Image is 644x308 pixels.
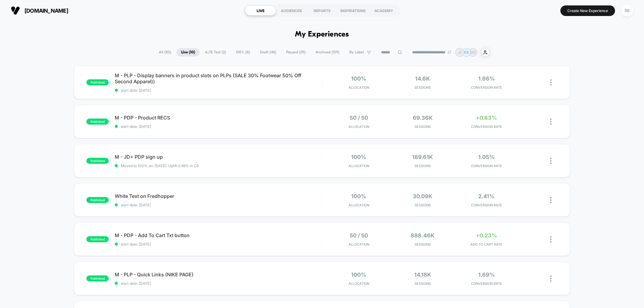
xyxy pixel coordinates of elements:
[86,79,109,85] span: published
[9,6,70,15] button: [DOMAIN_NAME]
[115,88,322,93] span: start date: [DATE]
[115,203,322,207] span: start date: [DATE]
[115,242,322,246] span: start date: [DATE]
[115,281,322,286] span: start date: [DATE]
[115,72,322,84] span: M - PLP - Display banners in product slots on PLPs (SALE 30% Footwear 50% Off Second Apparel))
[24,8,68,14] span: [DOMAIN_NAME]
[121,164,199,168] span: Moved to 100% on: [DATE] . Uplift: 2.98% in CR
[368,6,399,15] div: ACADEMY
[413,115,433,121] span: 69.36k
[351,193,366,199] span: 100%
[231,48,255,56] span: 100% ( 8 )
[560,5,615,16] button: Create New Experience
[415,75,430,82] span: 14.6k
[456,125,517,129] span: CONVERSION RATE
[620,5,635,17] button: RB
[392,203,453,207] span: Sessions
[550,79,552,86] img: close
[412,154,433,160] span: 189.61k
[351,75,366,82] span: 100%
[276,6,307,15] div: AUDIENCES
[348,281,369,286] span: Allocation
[348,203,369,207] span: Allocation
[550,158,552,164] img: close
[411,232,434,239] span: 888.46k
[478,154,495,160] span: 1.05%
[464,50,469,55] p: RB
[338,6,368,15] div: INSPIRATIONS
[86,119,109,125] span: published
[456,85,517,90] span: CONVERSION RATE
[447,50,451,54] img: end
[550,197,552,203] img: close
[478,75,495,82] span: 1.66%
[621,5,633,17] div: RB
[348,85,369,90] span: Allocation
[115,232,322,238] span: M - PDP - Add To Cart Txt button
[392,164,453,168] span: Sessions
[476,232,497,239] span: +0.23%
[550,119,552,125] img: close
[348,125,369,129] span: Allocation
[115,271,322,278] span: M - PLP - Quick Links (NIKE PAGE)
[115,193,322,199] span: White Text on Fredhopper
[456,164,517,168] span: CONVERSION RATE
[311,48,344,56] span: Archived ( 159 )
[245,6,276,15] div: LIVE
[295,30,349,39] h1: My Experiences
[456,242,517,246] span: ADD TO CART RATE
[456,281,517,286] span: CONVERSION RATE
[478,271,495,278] span: 1.69%
[11,6,20,15] img: Visually logo
[392,85,453,90] span: Sessions
[255,48,281,56] span: Draft ( 46 )
[349,50,364,55] span: By Label
[351,271,366,278] span: 100%
[348,164,369,168] span: Allocation
[470,50,476,55] p: GG
[282,48,310,56] span: Paused ( 29 )
[456,203,517,207] span: CONVERSION RATE
[115,115,322,121] span: M - PDP - Product RECS
[86,158,109,164] span: published
[478,193,495,199] span: 2.41%
[392,281,453,286] span: Sessions
[458,50,461,55] p: JI
[86,236,109,242] span: published
[351,154,366,160] span: 100%
[413,193,432,199] span: 30.09k
[476,115,497,121] span: +0.83%
[115,154,322,160] span: M - JD+ PDP sign up
[115,124,322,129] span: start date: [DATE]
[86,275,109,281] span: published
[348,242,369,246] span: Allocation
[86,197,109,203] span: published
[414,271,431,278] span: 14.18k
[550,275,552,282] img: close
[177,48,200,56] span: Live ( 10 )
[550,236,552,243] img: close
[200,48,230,56] span: A/B Test ( 2 )
[392,125,453,129] span: Sessions
[350,115,368,121] span: 50 / 50
[307,6,338,15] div: REPORTS
[350,232,368,239] span: 50 / 50
[154,48,176,56] span: All ( 85 )
[392,242,453,246] span: Sessions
